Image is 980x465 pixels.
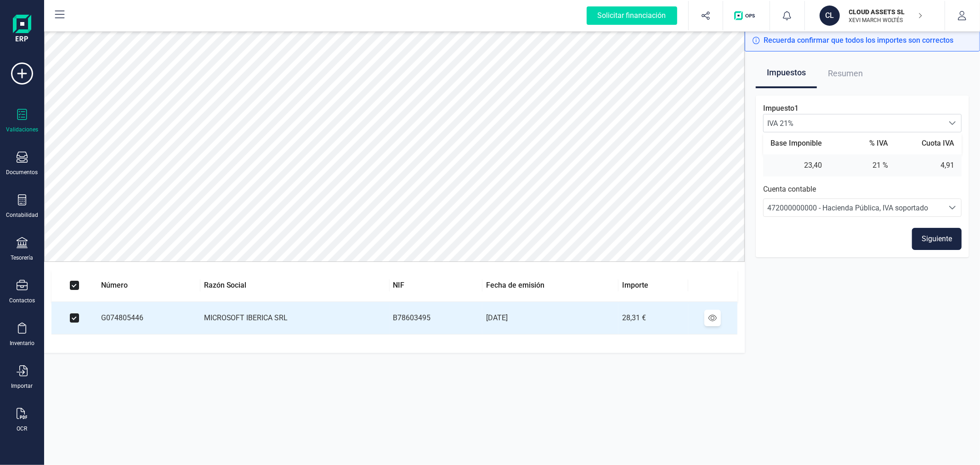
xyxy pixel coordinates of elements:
[618,269,688,302] th: Importe
[828,59,863,88] span: Resumen
[944,114,962,132] div: Seleccionar tipo de iva
[820,6,840,26] div: CL
[895,161,962,170] td: 4,91
[764,35,953,46] span: Recuerda confirmar que todos los importes son correctos
[763,161,829,170] td: 23,40
[764,114,944,132] span: IVA 21%
[829,139,895,148] th: % IVA
[912,228,962,250] button: Siguiente
[17,425,28,432] div: OCR
[200,302,390,335] td: MICROSOFT IBERICA SRL
[9,297,35,304] div: Contactos
[11,254,34,261] div: Tesorería
[390,269,483,302] th: NIF
[849,17,923,24] p: XEVI MARCH WOLTÉS
[767,204,928,212] span: 472000000000 - Hacienda Pública, IVA soportado
[6,169,38,176] div: Documentos
[10,340,34,347] div: Inventario
[895,139,962,148] th: Cuota IVA
[816,1,934,30] button: CLCLOUD ASSETS SLXEVI MARCH WOLTÉS
[587,6,677,25] div: Solicitar financiación
[729,1,764,30] button: Logo de OPS
[734,11,759,20] img: Logo de OPS
[97,302,200,335] td: G074805446
[13,15,31,44] img: Logo Finanedi
[482,269,618,302] th: Fecha de emisión
[763,184,962,195] p: Cuenta contable
[97,269,200,302] th: Número
[11,382,33,390] div: Importar
[763,103,962,114] p: Impuesto 1
[944,199,962,216] div: Seleccione una cuenta
[767,59,806,86] span: Impuestos
[618,302,688,335] td: 28,31 €
[6,126,38,133] div: Validaciones
[200,269,390,302] th: Razón Social
[482,302,618,335] td: [DATE]
[6,211,38,219] div: Contabilidad
[763,139,829,148] th: Base Imponible
[390,302,483,335] td: B78603495
[849,7,923,17] p: CLOUD ASSETS SL
[829,161,895,170] td: 21 %
[576,1,688,30] button: Solicitar financiación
